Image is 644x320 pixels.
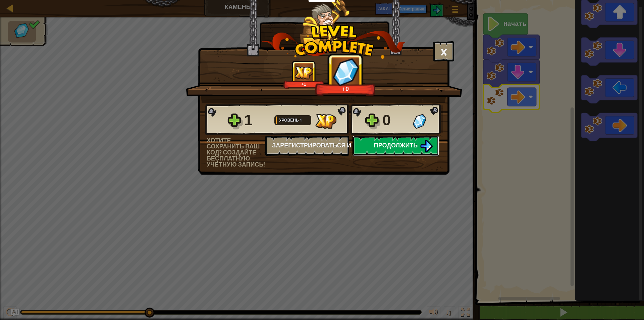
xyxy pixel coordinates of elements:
[279,117,300,123] span: Уровень
[315,114,336,129] img: Опыта получено
[207,137,265,168] div: Хотите сохранить ваш код? Создайте бесплатную учётную запись!
[382,109,409,131] div: 0
[374,141,418,149] span: Продолжить
[285,82,323,87] div: +1
[413,114,426,129] img: Самоцветов получено
[433,41,454,61] button: ×
[244,109,270,131] div: 1
[329,55,362,88] img: Самоцветов получено
[300,117,302,123] span: 1
[317,85,374,93] div: +0
[420,140,433,152] img: Продолжить
[294,66,313,79] img: Опыта получено
[265,136,349,156] button: Зарегистрироваться и сохранить
[353,136,439,156] button: Продолжить
[261,25,405,59] img: level_complete.png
